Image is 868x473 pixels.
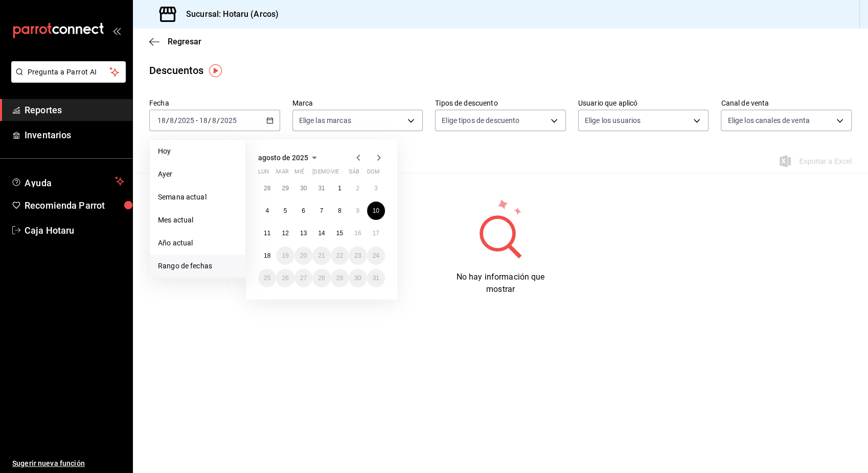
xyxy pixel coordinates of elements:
label: Marca [292,99,423,107]
button: 5 de agosto de 2025 [276,202,294,220]
button: 26 de agosto de 2025 [276,269,294,287]
button: open_drawer_menu [112,27,121,35]
button: 17 de agosto de 2025 [367,224,385,242]
abbr: 21 de agosto de 2025 [318,252,325,259]
span: Recomienda Parrot [25,198,124,212]
button: 29 de agosto de 2025 [331,269,349,287]
abbr: 22 de agosto de 2025 [336,252,343,259]
abbr: 15 de agosto de 2025 [336,230,343,237]
img: Tooltip marker [209,64,222,77]
span: Ayuda [25,175,111,187]
button: 30 de julio de 2025 [294,179,312,197]
abbr: miércoles [294,168,304,179]
button: 16 de agosto de 2025 [349,224,367,242]
button: 24 de agosto de 2025 [367,246,385,265]
abbr: 12 de agosto de 2025 [282,230,288,237]
input: ---- [220,116,237,125]
span: Elige tipos de descuento [442,115,519,126]
abbr: 31 de julio de 2025 [318,185,325,192]
abbr: 5 de agosto de 2025 [284,207,287,214]
label: Usuario que aplicó [578,99,709,107]
span: Regresar [168,37,201,46]
span: Elige los usuarios [585,115,641,126]
span: Inventarios [25,128,124,142]
button: 2 de agosto de 2025 [349,179,367,197]
button: 8 de agosto de 2025 [331,202,349,220]
button: 14 de agosto de 2025 [312,224,330,242]
abbr: domingo [367,168,380,179]
span: Caja Hotaru [25,223,124,237]
span: Reportes [25,103,124,117]
span: Sugerir nueva función [12,458,124,469]
span: agosto de 2025 [258,154,308,162]
abbr: 26 de agosto de 2025 [282,275,288,282]
button: 21 de agosto de 2025 [312,246,330,265]
span: Año actual [158,238,237,248]
abbr: 29 de julio de 2025 [282,185,288,192]
label: Fecha [149,99,280,107]
button: 30 de agosto de 2025 [349,269,367,287]
button: 28 de agosto de 2025 [312,269,330,287]
button: 31 de agosto de 2025 [367,269,385,287]
button: 6 de agosto de 2025 [294,202,312,220]
abbr: 9 de agosto de 2025 [356,207,359,214]
button: 27 de agosto de 2025 [294,269,312,287]
span: Hoy [158,146,237,157]
label: Tipos de descuento [435,99,566,107]
abbr: 6 de agosto de 2025 [302,207,305,214]
input: -- [199,116,208,125]
button: 10 de agosto de 2025 [367,202,385,220]
abbr: 18 de agosto de 2025 [264,252,270,259]
span: No hay información que mostrar [456,272,545,294]
button: 12 de agosto de 2025 [276,224,294,242]
abbr: martes [276,168,288,179]
button: 22 de agosto de 2025 [331,246,349,265]
abbr: 20 de agosto de 2025 [300,252,307,259]
button: 23 de agosto de 2025 [349,246,367,265]
button: 13 de agosto de 2025 [294,224,312,242]
button: 1 de agosto de 2025 [331,179,349,197]
button: 31 de julio de 2025 [312,179,330,197]
button: 28 de julio de 2025 [258,179,276,197]
label: Canal de venta [721,99,852,107]
abbr: 27 de agosto de 2025 [300,275,307,282]
abbr: 30 de julio de 2025 [300,185,307,192]
span: Elige las marcas [299,115,351,126]
input: -- [157,116,166,125]
abbr: 25 de agosto de 2025 [264,275,270,282]
button: 7 de agosto de 2025 [312,202,330,220]
abbr: 13 de agosto de 2025 [300,230,307,237]
abbr: 16 de agosto de 2025 [354,230,361,237]
abbr: 19 de agosto de 2025 [282,252,288,259]
div: Descuentos [149,63,203,78]
span: / [217,116,220,125]
abbr: 11 de agosto de 2025 [264,230,270,237]
span: Elige los canales de venta [727,115,809,126]
abbr: 2 de agosto de 2025 [356,185,359,192]
abbr: lunes [258,168,269,179]
input: -- [212,116,217,125]
button: 4 de agosto de 2025 [258,202,276,220]
abbr: 4 de agosto de 2025 [265,207,269,214]
button: Regresar [149,37,201,46]
button: 15 de agosto de 2025 [331,224,349,242]
abbr: 14 de agosto de 2025 [318,230,325,237]
button: 18 de agosto de 2025 [258,246,276,265]
button: 11 de agosto de 2025 [258,224,276,242]
button: 19 de agosto de 2025 [276,246,294,265]
span: / [166,116,169,125]
abbr: 1 de agosto de 2025 [338,185,341,192]
abbr: 23 de agosto de 2025 [354,252,361,259]
button: agosto de 2025 [258,152,321,164]
abbr: 3 de agosto de 2025 [374,185,378,192]
button: 20 de agosto de 2025 [294,246,312,265]
button: Pregunta a Parrot AI [11,61,126,83]
span: Semana actual [158,192,237,203]
span: / [174,116,177,125]
abbr: sábado [349,168,359,179]
abbr: jueves [312,168,373,179]
button: 9 de agosto de 2025 [349,202,367,220]
abbr: 8 de agosto de 2025 [338,207,341,214]
button: 25 de agosto de 2025 [258,269,276,287]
